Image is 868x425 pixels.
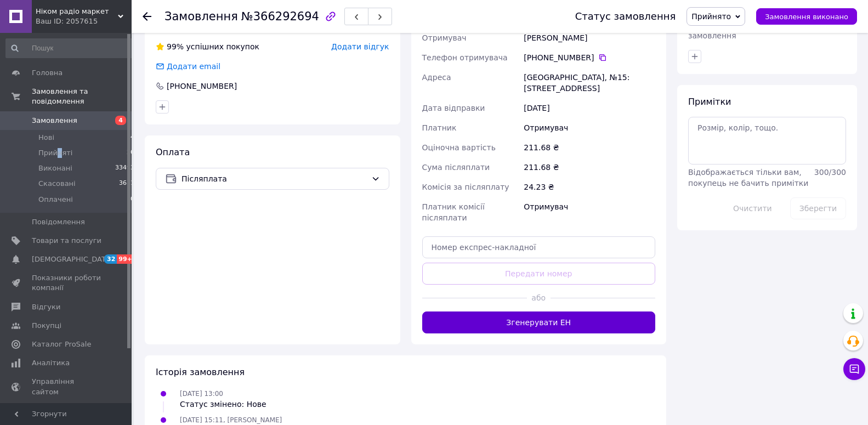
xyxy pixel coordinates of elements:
span: Дата відправки [422,104,485,112]
span: Відображається тільки вам, покупець не бачить примітки [688,168,808,188]
span: Повідомлення [32,217,85,227]
div: [DATE] [521,98,657,118]
span: Замовлення [164,10,238,23]
span: Історія замовлення [156,367,245,377]
div: успішних покупок [156,41,259,52]
div: [GEOGRAPHIC_DATA], №15: [STREET_ADDRESS] [521,67,657,98]
input: Номер експрес-накладної [422,236,656,258]
span: Замовлення та повідомлення [32,87,132,106]
button: Згенерувати ЕН [422,311,656,333]
div: 24.23 ₴ [521,177,657,197]
span: Замовлення [32,116,77,126]
span: №366292694 [241,10,319,23]
span: 0 [131,195,134,205]
span: Адреса [422,73,451,82]
div: Ваш ID: 2057615 [36,16,132,26]
span: Головна [32,68,63,78]
span: Скасовані [38,179,76,189]
span: Відгуки [32,302,60,312]
input: Пошук [5,38,135,58]
div: Додати email [155,61,222,72]
span: 20 [127,148,134,158]
div: [PHONE_NUMBER] [166,81,238,92]
span: 33493 [115,163,134,173]
span: Ніком радіо маркет [36,7,118,16]
div: Статус замовлення [575,11,676,22]
span: Управління сайтом [32,377,101,396]
button: Чат з покупцем [843,358,865,380]
div: 211.68 ₴ [521,157,657,177]
span: 99+ [117,254,135,264]
span: Платник [422,123,457,132]
button: Замовлення виконано [756,8,857,25]
span: Замовлення виконано [765,13,848,21]
div: Додати email [166,61,222,72]
span: Особисті нотатки, які бачите лише ви. З їх допомогою можна фільтрувати замовлення [688,9,844,40]
span: Оплата [156,147,190,157]
span: 3611 [119,179,134,189]
span: Прийнято [691,12,731,21]
span: 32 [104,254,117,264]
span: Отримувач [422,33,467,42]
span: Оплачені [38,195,73,205]
span: Аналітика [32,358,70,368]
span: [DATE] 13:00 [180,390,223,398]
span: Оціночна вартість [422,143,496,152]
span: Покупці [32,321,61,331]
span: Виконані [38,163,72,173]
div: [PHONE_NUMBER] [524,52,655,63]
span: Примітки [688,97,731,107]
div: 211.68 ₴ [521,138,657,157]
span: Прийняті [38,148,72,158]
span: Додати відгук [331,42,389,51]
div: Отримувач [521,197,657,228]
div: [PERSON_NAME] [521,28,657,48]
span: [DATE] 15:11, [PERSON_NAME] [180,416,282,424]
span: Телефон отримувача [422,53,508,62]
div: Повернутися назад [143,11,151,22]
div: Отримувач [521,118,657,138]
span: Товари та послуги [32,236,101,246]
div: Статус змінено: Нове [180,399,266,410]
span: 99% [167,42,184,51]
span: Платник комісії післяплати [422,202,485,222]
span: [DEMOGRAPHIC_DATA] [32,254,113,264]
span: Сума післяплати [422,163,490,172]
span: або [527,292,551,303]
span: 4 [115,116,126,125]
span: 4 [131,133,134,143]
span: Комісія за післяплату [422,183,509,191]
span: Показники роботи компанії [32,273,101,293]
span: Каталог ProSale [32,339,91,349]
span: 300 / 300 [814,168,846,177]
span: Нові [38,133,54,143]
span: Післяплата [181,173,367,185]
